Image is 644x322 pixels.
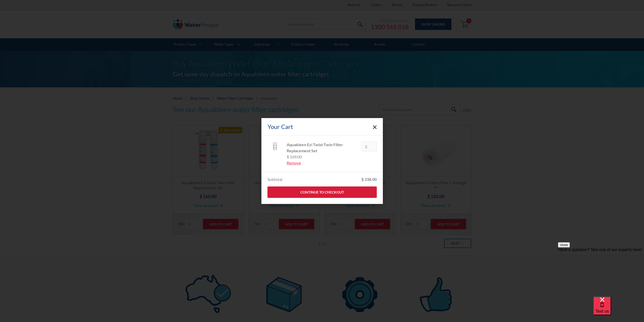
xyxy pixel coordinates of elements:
a: Close cart [373,125,377,129]
div: Aquakleen Ezi Twist Twin Filter Replacement Set [287,142,358,154]
div: Subtotal [267,176,282,182]
iframe: podium webchat widget bubble [593,297,644,322]
a: Continue to Checkout [267,186,377,198]
a: Remove item from cart [287,160,358,166]
div: Remove [287,160,358,166]
iframe: podium webchat widget prompt [558,242,644,303]
div: $ 169.00 [287,154,358,160]
div: Your Cart [267,122,293,131]
div: $ 338.00 [361,176,377,182]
